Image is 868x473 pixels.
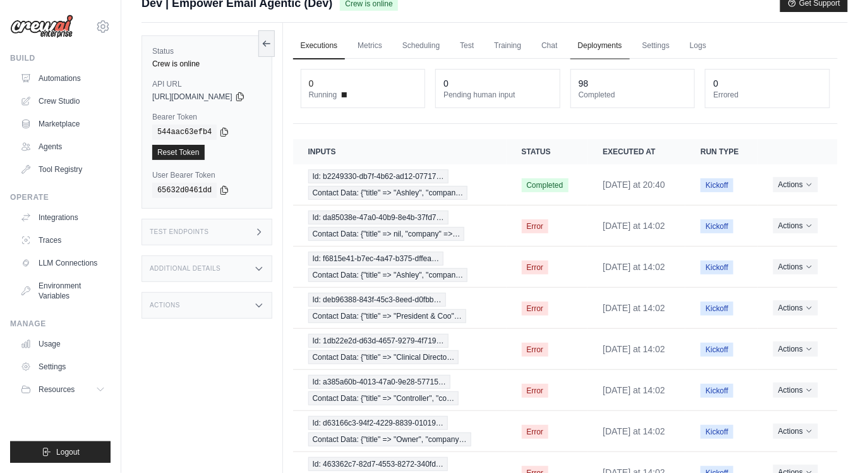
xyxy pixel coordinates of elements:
[522,302,549,316] span: Error
[522,343,549,357] span: Error
[10,15,73,39] img: Logo
[486,33,529,59] a: Training
[308,375,491,405] a: View execution details for Id
[308,211,449,224] span: Id: da85038e-47a0-40b9-8e4b-37fd7…
[685,139,758,164] th: Run Type
[713,90,822,100] dt: Errored
[522,178,569,192] span: Completed
[308,293,491,323] a: View execution details for Id
[579,77,589,90] div: 98
[522,219,549,233] span: Error
[308,350,459,364] span: Contact Data: {"title" => "Clinical Directo…
[682,33,714,59] a: Logs
[701,219,733,233] span: Kickoff
[10,192,111,202] div: Operate
[308,334,491,364] a: View execution details for Id
[308,293,446,307] span: Id: deb96388-843f-45c3-8eed-d0fbb…
[308,186,468,200] span: Contact Data: {"title" => "Ashley", "compan…
[603,180,665,190] time: September 2, 2025 at 20:40 IST
[579,90,687,100] dt: Completed
[603,303,665,313] time: September 1, 2025 at 14:02 IST
[395,33,447,59] a: Scheduling
[10,441,111,463] button: Logout
[150,228,209,236] h3: Test Endpoints
[773,177,818,192] button: Actions for execution
[150,265,220,273] h3: Additional Details
[308,227,465,241] span: Contact Data: {"title" => nil, "company" =>…
[152,46,262,56] label: Status
[308,309,467,323] span: Contact Data: {"title" => "President & Coo"…
[308,391,459,405] span: Contact Data: {"title" => "Controller", "co…
[15,91,111,111] a: Crew Studio
[15,159,111,180] a: Tool Registry
[308,252,444,266] span: Id: f6815e41-b7ec-4a47-b375-dffea…
[773,218,818,233] button: Actions for execution
[452,33,481,59] a: Test
[507,139,588,164] th: Status
[308,457,449,471] span: Id: 463362c7-82d7-4553-8272-340fd…
[701,302,733,316] span: Kickoff
[701,178,733,192] span: Kickoff
[308,211,491,241] a: View execution details for Id
[534,33,565,59] a: Chat
[701,384,733,398] span: Kickoff
[308,334,449,348] span: Id: 1db22e2d-d63d-4657-9279-4f719…
[773,259,818,274] button: Actions for execution
[15,253,111,273] a: LLM Connections
[150,302,180,309] h3: Actions
[701,343,733,357] span: Kickoff
[15,276,111,306] a: Environment Variables
[15,137,111,157] a: Agents
[773,300,818,316] button: Actions for execution
[293,139,507,164] th: Inputs
[713,77,718,90] div: 0
[701,261,733,274] span: Kickoff
[293,33,346,59] a: Executions
[773,424,818,439] button: Actions for execution
[15,334,111,354] a: Usage
[152,112,262,122] label: Bearer Token
[15,114,111,134] a: Marketplace
[522,261,549,274] span: Error
[350,33,390,59] a: Metrics
[308,375,451,389] span: Id: a385a60b-4013-47a0-9e28-57715…
[443,77,449,90] div: 0
[152,59,262,69] div: Crew is online
[152,79,262,89] label: API URL
[15,207,111,228] a: Integrations
[15,68,111,89] a: Automations
[603,344,665,354] time: September 1, 2025 at 14:02 IST
[603,262,665,272] time: September 1, 2025 at 14:02 IST
[152,125,217,140] code: 544aac63efb4
[152,92,232,102] span: [URL][DOMAIN_NAME]
[10,53,111,63] div: Build
[152,170,262,180] label: User Bearer Token
[309,90,337,100] span: Running
[773,341,818,357] button: Actions for execution
[522,425,549,439] span: Error
[308,252,491,282] a: View execution details for Id
[39,384,75,395] span: Resources
[570,33,630,59] a: Deployments
[152,145,205,160] a: Reset Token
[443,90,552,100] dt: Pending human input
[603,426,665,436] time: September 1, 2025 at 14:02 IST
[308,169,491,200] a: View execution details for Id
[308,169,449,183] span: Id: b2249330-db7f-4b62-ad12-07717…
[603,385,665,395] time: September 1, 2025 at 14:02 IST
[701,425,733,439] span: Kickoff
[56,447,80,457] span: Logout
[15,230,111,250] a: Traces
[635,33,677,59] a: Settings
[15,357,111,377] a: Settings
[308,433,471,446] span: Contact Data: {"title" => "Owner", "company…
[308,416,491,446] a: View execution details for Id
[603,221,665,231] time: September 1, 2025 at 14:02 IST
[522,384,549,398] span: Error
[588,139,685,164] th: Executed at
[152,183,217,198] code: 65632d0461dd
[308,268,468,282] span: Contact Data: {"title" => "Ashley", "compan…
[309,77,314,90] div: 0
[773,383,818,398] button: Actions for execution
[308,416,449,430] span: Id: d63166c3-94f2-4229-8839-01019…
